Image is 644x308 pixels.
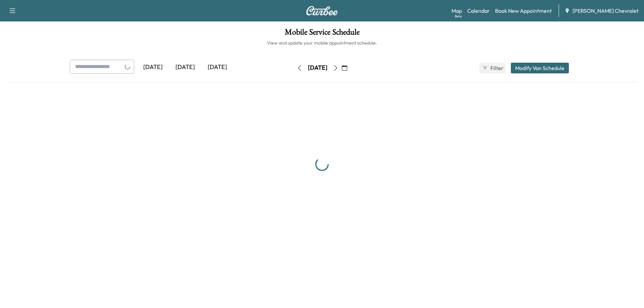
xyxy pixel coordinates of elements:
[573,7,639,15] span: [PERSON_NAME] Chevrolet
[306,6,338,15] img: Curbee Logo
[201,60,233,75] div: [DATE]
[511,63,569,73] button: Modify Van Schedule
[169,60,201,75] div: [DATE]
[451,7,462,15] a: MapBeta
[495,7,552,15] a: Book New Appointment
[308,64,327,72] div: [DATE]
[455,14,462,19] div: Beta
[137,60,169,75] div: [DATE]
[467,7,490,15] a: Calendar
[479,63,505,73] button: Filter
[7,28,637,40] h1: Mobile Service Schedule
[7,40,637,46] h6: View and update your mobile appointment schedule.
[490,64,502,72] span: Filter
